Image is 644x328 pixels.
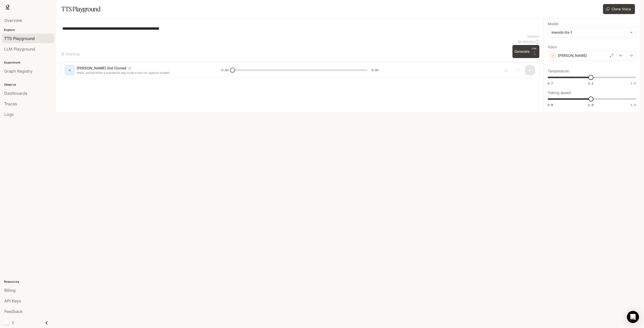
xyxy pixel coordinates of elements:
button: Shortcuts [60,50,82,58]
span: 1.5 [631,81,636,85]
p: Voice [548,45,557,49]
p: Talking speed [548,91,571,95]
div: inworld-tts-1 [548,28,636,37]
p: Temperature [548,69,569,73]
div: Open Intercom Messenger [627,311,639,323]
div: inworld-tts-1 [551,30,628,35]
p: ⏎ [532,47,537,56]
p: [PERSON_NAME] [558,53,587,58]
span: 1.0 [588,103,593,107]
span: 1.5 [631,103,636,107]
span: 0.7 [548,81,553,85]
span: 0.5 [548,103,553,107]
h1: TTS Playground [61,4,100,14]
p: Model [548,22,558,26]
p: 64 / 1000 [527,34,539,39]
button: GenerateCTRL +⏎ [512,45,539,58]
button: Clone Voice [603,4,635,14]
span: 1.1 [588,81,593,85]
p: CTRL + [532,47,537,53]
p: $ 0.000320 [518,40,534,44]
